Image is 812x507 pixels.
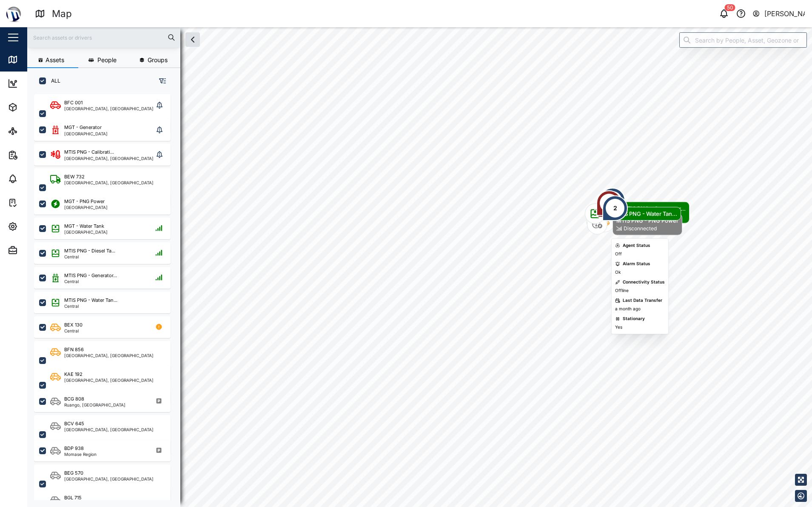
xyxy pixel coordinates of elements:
div: Ok [615,269,621,276]
div: Central [64,279,117,284]
div: Connectivity Status [623,279,665,286]
input: Search assets or drivers [32,31,175,44]
canvas: Map [27,27,812,507]
div: Map [52,6,72,21]
div: BFN 856 [64,346,84,353]
div: [GEOGRAPHIC_DATA], [GEOGRAPHIC_DATA] [64,353,154,358]
div: BCV 645 [64,420,84,427]
div: Ruango, [GEOGRAPHIC_DATA] [64,403,125,407]
div: Dashboard [22,79,60,88]
div: 2 [613,203,617,213]
div: grid [34,91,180,500]
div: Reports [22,150,51,160]
div: MGT - Generator [64,124,102,131]
div: Tasks [22,198,46,207]
img: Main Logo [4,4,23,23]
div: BCG 808 [64,395,84,403]
div: Agent Status [623,242,650,249]
div: Central [64,255,115,259]
div: KAE 192 [64,371,83,378]
div: a month ago [615,306,641,312]
div: Map marker [585,203,681,224]
div: Central [64,304,117,308]
div: MTIS PNG - Water Tan... [64,297,117,304]
div: [GEOGRAPHIC_DATA] [64,132,108,136]
div: [GEOGRAPHIC_DATA], [GEOGRAPHIC_DATA] [64,477,154,481]
div: Map marker [593,202,689,223]
div: Momase Region [64,452,97,456]
div: Map marker [587,214,682,235]
div: Off [615,251,622,258]
div: Last Data Transfer [623,297,662,304]
div: Map [22,55,41,64]
div: Admin [22,246,47,255]
div: [GEOGRAPHIC_DATA], [GEOGRAPHIC_DATA] [64,427,154,432]
span: Assets [46,57,64,63]
div: BEX 130 [64,321,83,329]
span: People [97,57,117,63]
div: BEG 570 [64,470,83,477]
div: Central [64,329,83,333]
div: [PERSON_NAME] [764,9,805,19]
div: [GEOGRAPHIC_DATA], [GEOGRAPHIC_DATA] [64,378,154,382]
input: Search by People, Asset, Geozone or Place [679,32,807,48]
div: Yes [615,324,622,331]
div: BGL 715 [64,494,82,501]
div: Alarm Status [623,261,650,267]
div: MGT - PNG Power [64,198,105,205]
div: BFC 001 [64,99,83,106]
div: [GEOGRAPHIC_DATA] [64,205,108,209]
div: Stationary [623,315,645,322]
div: MTIS PNG - Calibrati... [64,149,114,156]
div: MTIS PNG - Generator... [64,272,117,279]
div: Settings [22,222,52,231]
div: BDP 938 [64,445,84,452]
span: Groups [148,57,168,63]
div: [GEOGRAPHIC_DATA], [GEOGRAPHIC_DATA] [64,180,154,185]
div: MGT - Water Tank [64,223,104,230]
div: [GEOGRAPHIC_DATA], [GEOGRAPHIC_DATA] [64,156,154,160]
div: Map marker [586,210,643,232]
div: MTIS PNG - Water Tan... [614,209,677,218]
div: Map marker [596,190,622,216]
div: BEW 732 [64,173,85,180]
div: Alarms [22,174,48,183]
div: Sites [22,126,43,136]
div: 50 [725,4,735,11]
div: [GEOGRAPHIC_DATA] [64,230,108,234]
div: Map marker [602,195,628,221]
div: Assets [22,103,48,112]
label: ALL [46,77,60,84]
div: [GEOGRAPHIC_DATA], [GEOGRAPHIC_DATA] [64,106,154,111]
div: MTIS PNG - Diesel Ta... [64,247,115,255]
div: Offline [615,287,629,294]
div: Map marker [600,188,625,213]
button: [PERSON_NAME] [752,8,805,20]
div: Disconnected [624,225,657,233]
